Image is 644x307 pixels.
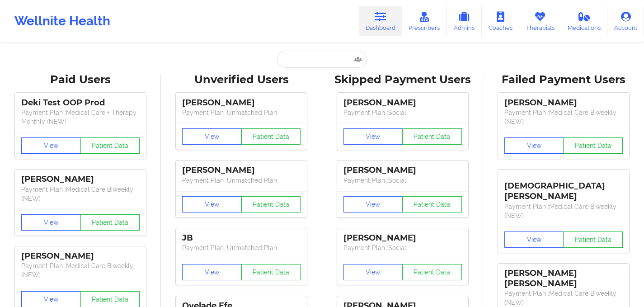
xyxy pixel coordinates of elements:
div: Unverified Users [167,73,315,87]
button: View [21,214,81,231]
p: Payment Plan : Medical Care Biweekly (NEW) [21,261,140,279]
div: [PERSON_NAME] [343,233,462,243]
p: Payment Plan : Unmatched Plan [182,108,301,117]
button: Patient Data [563,231,623,248]
p: Payment Plan : Social [343,243,462,252]
button: View [182,264,242,280]
div: [PERSON_NAME] [343,165,462,175]
button: View [343,128,403,145]
button: Patient Data [402,128,462,145]
button: View [343,264,403,280]
div: [PERSON_NAME] [343,98,462,108]
p: Payment Plan : Social [343,176,462,185]
button: Patient Data [241,128,301,145]
button: Patient Data [563,137,623,154]
div: [PERSON_NAME] [182,98,301,108]
button: View [21,137,81,154]
a: Prescribers [402,6,447,36]
div: [PERSON_NAME] [21,174,140,184]
button: View [182,196,242,213]
p: Payment Plan : Unmatched Plan [182,176,301,185]
a: Dashboard [359,6,402,36]
button: View [504,137,564,154]
p: Payment Plan : Medical Care + Therapy Monthly (NEW) [21,108,140,126]
button: View [182,128,242,145]
div: Paid Users [6,73,155,87]
div: [PERSON_NAME] [182,165,301,175]
button: View [343,196,403,213]
p: Payment Plan : Unmatched Plan [182,243,301,252]
a: Admins [447,6,482,36]
div: Skipped Payment Users [329,73,477,87]
p: Payment Plan : Medical Care Biweekly (NEW) [504,108,623,126]
div: [PERSON_NAME] [PERSON_NAME] [504,268,623,289]
div: Deki Test OOP Prod [21,98,140,108]
p: Payment Plan : Medical Care Biweekly (NEW) [504,289,623,307]
a: Therapists [519,6,561,36]
a: Coaches [482,6,519,36]
button: View [504,231,564,248]
a: Medications [561,6,608,36]
p: Payment Plan : Social [343,108,462,117]
div: Failed Payment Users [489,73,638,87]
p: Payment Plan : Medical Care Biweekly (NEW) [504,202,623,220]
button: Patient Data [241,196,301,213]
button: Patient Data [80,137,140,154]
button: Patient Data [402,264,462,280]
p: Payment Plan : Medical Care Biweekly (NEW) [21,185,140,203]
div: [PERSON_NAME] [504,98,623,108]
button: Patient Data [402,196,462,213]
div: [DEMOGRAPHIC_DATA][PERSON_NAME] [504,174,623,202]
div: JB [182,233,301,243]
a: Account [607,6,644,36]
div: [PERSON_NAME] [21,251,140,261]
button: Patient Data [80,214,140,231]
button: Patient Data [241,264,301,280]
